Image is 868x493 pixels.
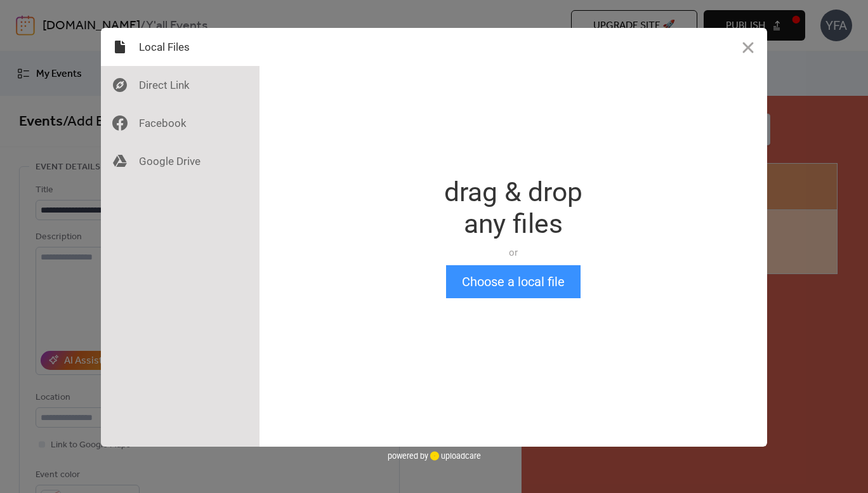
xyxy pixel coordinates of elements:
div: Direct Link [101,66,260,104]
div: Google Drive [101,142,260,180]
div: Local Files [101,28,260,66]
div: or [444,246,582,259]
div: Facebook [101,104,260,142]
button: Choose a local file [446,265,581,298]
div: powered by [388,447,481,466]
div: drag & drop any files [444,176,582,240]
button: Close [729,28,767,66]
a: uploadcare [428,451,481,461]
